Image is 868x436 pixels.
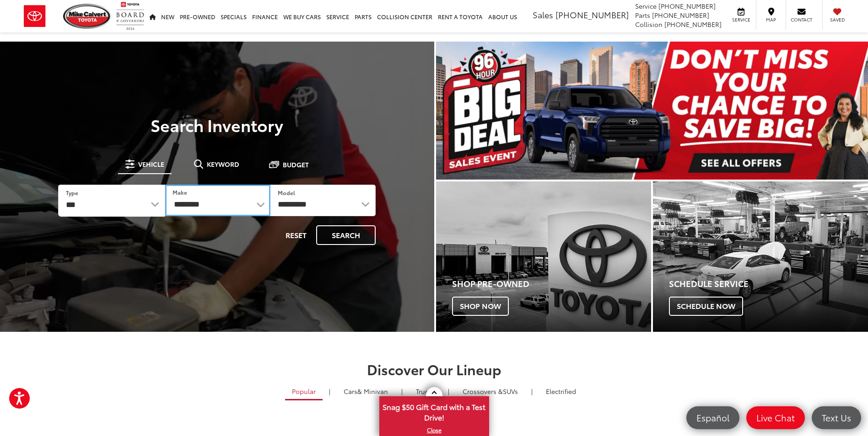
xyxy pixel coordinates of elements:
[38,116,396,134] h3: Search Inventory
[669,279,868,288] h4: Schedule Service
[283,161,309,168] span: Budget
[380,397,488,425] span: Snag $50 Gift Card with a Test Drive!
[731,16,751,23] span: Service
[357,387,388,396] span: & Minivan
[812,406,861,429] a: Text Us
[653,181,868,332] a: Schedule Service Schedule Now
[555,9,629,21] span: [PHONE_NUMBER]
[278,189,295,197] label: Model
[746,406,805,429] a: Live Chat
[436,181,651,332] div: Toyota
[463,387,503,396] span: Crossovers &
[207,161,239,167] span: Keyword
[669,297,743,316] span: Schedule Now
[686,406,739,429] a: Español
[635,20,663,29] span: Collision
[66,189,78,197] label: Type
[409,383,442,399] a: Trucks
[278,225,314,245] button: Reset
[529,387,535,396] li: |
[316,225,376,245] button: Search
[173,188,187,196] label: Make
[327,387,333,396] li: |
[761,16,781,23] span: Map
[436,181,651,332] a: Shop Pre-Owned Shop Now
[112,362,757,377] h2: Discover Our Lineup
[539,383,583,399] a: Electrified
[399,387,405,396] li: |
[63,4,112,29] img: Mike Calvert Toyota
[635,11,650,20] span: Parts
[533,9,553,21] span: Sales
[658,1,716,11] span: [PHONE_NUMBER]
[652,11,709,20] span: [PHONE_NUMBER]
[817,412,856,423] span: Text Us
[752,412,799,423] span: Live Chat
[653,181,868,332] div: Toyota
[635,1,657,11] span: Service
[446,387,452,396] li: |
[692,412,734,423] span: Español
[827,16,847,23] span: Saved
[452,297,509,316] span: Shop Now
[452,279,651,288] h4: Shop Pre-Owned
[791,16,812,23] span: Contact
[285,383,323,400] a: Popular
[138,161,164,167] span: Vehicle
[664,20,722,29] span: [PHONE_NUMBER]
[456,383,525,399] a: SUVs
[337,383,395,399] a: Cars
